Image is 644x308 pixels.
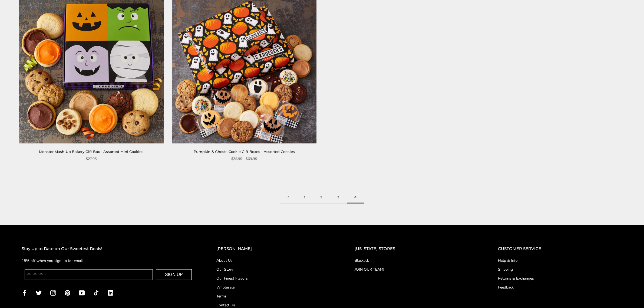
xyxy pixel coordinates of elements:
a: About Us [216,258,333,263]
a: 2 [313,191,330,204]
h2: [PERSON_NAME] [216,245,333,252]
a: Pinterest [65,290,70,296]
p: 15% off when you sign up for email [22,258,195,264]
a: Wholesale [216,284,333,290]
a: 1 [297,191,313,204]
a: Feedback [498,284,622,290]
a: Twitter [36,290,42,296]
a: YouTube [79,290,85,296]
a: Returns & Exchanges [498,276,622,281]
a: Previous page [280,191,297,204]
h2: Stay Up to Date on Our Sweetest Deals! [22,245,195,252]
input: Enter your email [25,269,153,280]
a: LinkedIn [108,290,113,296]
a: Facebook [22,290,27,296]
span: $27.95 [86,156,97,162]
span: $35.95 - $69.95 [231,156,257,162]
a: TikTok [93,290,99,296]
a: Our Finest Flavors [216,276,333,281]
h2: [US_STATE] STORES [355,245,476,252]
a: Our Story [216,267,333,272]
a: Instagram [50,290,56,296]
a: Help & Info [498,258,622,263]
a: Blacklick [355,258,476,263]
a: Shipping [498,267,622,272]
a: Monster Mash-Up Bakery Gift Box - Assorted Mini Cookies [39,149,143,154]
span: 4 [347,191,364,204]
button: SIGN UP [156,269,192,280]
a: Pumpkin & Ghosts Cookie Gift Boxes - Assorted Cookies [194,149,295,154]
h2: CUSTOMER SERVICE [498,245,622,252]
a: Contact Us [216,302,333,308]
a: JOIN OUR TEAM! [355,267,476,272]
a: 3 [330,191,347,204]
a: Terms [216,293,333,299]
